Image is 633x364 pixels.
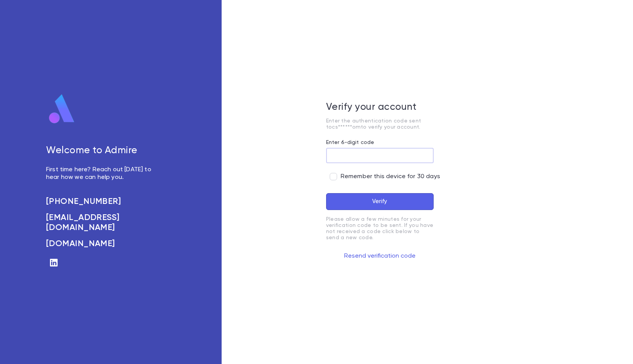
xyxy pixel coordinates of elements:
button: Resend verification code [326,250,434,262]
h5: Welcome to Admire [46,145,160,157]
img: logo [46,94,78,124]
p: Please allow a few minutes for your verification code to be sent. If you have not received a code... [326,216,434,241]
p: First time here? Reach out [DATE] to hear how we can help you. [46,166,160,181]
span: Remember this device for 30 days [341,173,440,180]
a: [DOMAIN_NAME] [46,239,160,249]
h5: Verify your account [326,102,434,113]
a: [EMAIL_ADDRESS][DOMAIN_NAME] [46,213,160,233]
button: Verify [326,193,434,210]
p: Enter the authentication code sent to cs******om to verify your account. [326,118,434,130]
label: Enter 6-digit code [326,139,374,146]
a: [PHONE_NUMBER] [46,197,160,207]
